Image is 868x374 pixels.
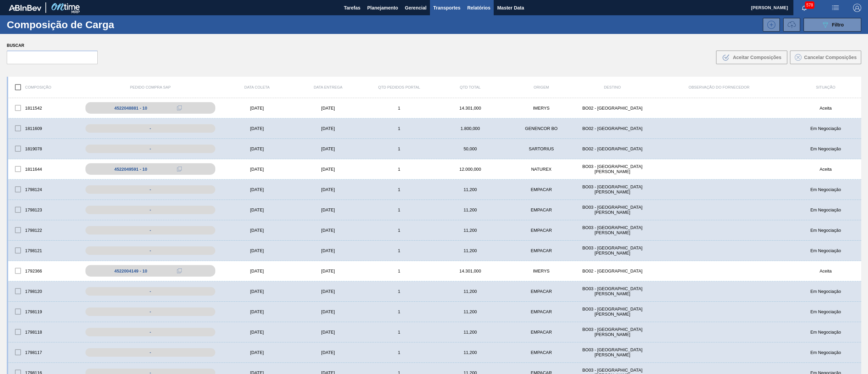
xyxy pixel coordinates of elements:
div: 4522049591 - 10 [114,167,147,172]
div: BO03 - Santa Cruz [577,327,648,337]
div: BO03 - Santa Cruz [577,245,648,256]
span: Transportes [433,4,460,12]
div: 11,200 [435,248,506,253]
div: 12.000,000 [435,167,506,172]
div: [DATE] [293,126,364,131]
div: Data entrega [293,85,364,89]
div: EMPACAR [506,187,577,192]
div: 4522048881 - 10 [114,106,147,111]
div: - [85,348,215,357]
div: GENENCOR BO [506,126,577,131]
label: Buscar [7,41,98,51]
div: Origem [506,85,577,89]
div: 14.301,000 [435,268,506,274]
div: Em Negociação [790,126,861,131]
div: 11,200 [435,289,506,294]
div: - [85,246,215,255]
div: 1 [363,248,435,253]
div: Em Negociação [790,289,861,294]
div: [DATE] [221,248,293,253]
div: 1 [363,289,435,294]
span: Planejamento [367,4,398,12]
div: [DATE] [293,187,364,192]
div: IMERYS [506,268,577,274]
h1: Composição de Carga [7,21,124,29]
div: [DATE] [293,106,364,111]
img: TNhmsLtSVTkK8tSr43FrP2fwEKptu5GPRR3wAAAABJRU5ErkJggg== [9,5,41,11]
div: EMPACAR [506,309,577,314]
div: EMPACAR [506,248,577,253]
div: BO03 - Santa Cruz [577,286,648,296]
button: Importar Informações de Transporte [783,18,800,32]
div: 11,200 [435,207,506,212]
div: Copiar [173,165,186,173]
div: 1798124 [8,182,79,197]
div: - [85,328,215,336]
div: SARTORIUS [506,146,577,151]
div: NATUREX [506,167,577,172]
div: 1798120 [8,284,79,298]
img: userActions [831,4,840,12]
div: BO03 - Santa Cruz [577,306,648,317]
div: 1 [363,106,435,111]
span: Master Data [497,4,524,12]
div: Aceita [790,268,861,274]
div: [DATE] [221,350,293,355]
div: - [85,124,215,133]
div: - [85,307,215,316]
div: 1811609 [8,121,79,135]
div: BO02 - La Paz [577,146,648,151]
div: Em Negociação [790,187,861,192]
div: 1819078 [8,142,79,156]
div: Composição [8,80,79,94]
button: Notificações [793,3,815,13]
div: 4522004149 - 10 [114,268,147,274]
div: [DATE] [293,289,364,294]
div: 50,000 [435,146,506,151]
div: EMPACAR [506,330,577,335]
div: 1798122 [8,223,79,237]
span: Aceitar Composições [733,55,781,60]
div: 1798118 [8,325,79,339]
div: [DATE] [221,289,293,294]
div: [DATE] [293,228,364,233]
div: 11,200 [435,187,506,192]
div: 1798121 [8,243,79,258]
div: - [85,226,215,235]
div: IMERYS [506,106,577,111]
div: [DATE] [293,167,364,172]
div: - [85,185,215,194]
div: 1 [363,268,435,274]
div: 1 [363,228,435,233]
div: [DATE] [221,126,293,131]
div: 1 [363,309,435,314]
button: Aceitar Composições [716,51,787,64]
div: Situação [790,85,861,89]
div: Em Negociação [790,350,861,355]
div: [DATE] [293,268,364,274]
div: Em Negociação [790,207,861,212]
div: BO03 - Santa Cruz [577,184,648,194]
span: 578 [805,1,814,9]
div: [DATE] [293,248,364,253]
div: BO03 - Santa Cruz [577,347,648,357]
div: 1 [363,126,435,131]
span: Filtro [832,22,844,27]
div: 1 [363,167,435,172]
div: 1811644 [8,162,79,176]
div: [DATE] [221,106,293,111]
div: Em Negociação [790,309,861,314]
div: - [85,287,215,296]
div: Pedido Volume [780,18,800,32]
button: Filtro [804,18,861,32]
div: EMPACAR [506,228,577,233]
div: [DATE] [221,146,293,151]
div: 1811542 [8,101,79,115]
span: Tarefas [344,4,360,12]
div: 14.301,000 [435,106,506,111]
div: [DATE] [221,187,293,192]
div: 1 [363,207,435,212]
div: Data coleta [221,85,293,89]
div: Destino [577,85,648,89]
div: - [85,145,215,153]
